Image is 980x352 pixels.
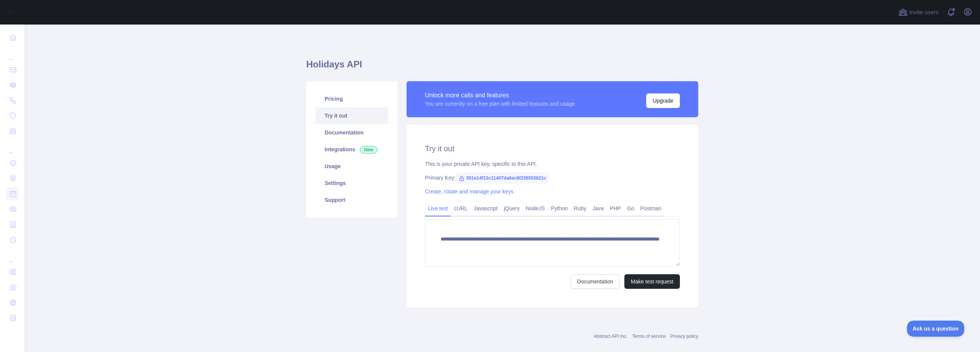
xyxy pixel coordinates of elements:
div: ... [6,46,18,61]
button: Make test request [624,274,680,289]
h1: Holidays API [306,58,698,77]
a: Create, rotate and manage your keys [425,188,513,195]
iframe: Toggle Customer Support [907,321,965,337]
a: Javascript [470,202,501,214]
a: Settings [315,175,388,192]
a: Terms of service [632,334,665,339]
a: cURL [451,202,470,214]
button: Upgrade [646,93,680,108]
h2: Try it out [425,143,680,154]
a: Privacy policy [670,334,698,339]
div: Primary Key: [425,174,680,182]
a: NodeJS [523,202,548,214]
div: You are currently on a free plan with limited features and usage [425,100,575,108]
a: Postman [637,202,665,214]
span: 551e14f13c11407da6ec8f236553621c [456,172,549,184]
a: Go [624,202,637,214]
a: Documentation [571,274,620,289]
a: Try it out [315,107,388,124]
a: Pricing [315,90,388,107]
a: Ruby [571,202,590,214]
a: Usage [315,158,388,175]
a: Integrations New [315,141,388,158]
span: New [360,146,377,154]
div: ... [6,248,18,264]
a: Abstract API Inc. [594,334,628,339]
a: PHP [607,202,624,214]
div: This is your private API key, specific to this API. [425,160,680,168]
a: jQuery [501,202,523,214]
a: Java [590,202,607,214]
a: Live test [425,202,451,214]
div: Unlock more calls and features [425,91,575,100]
a: Python [548,202,571,214]
a: Documentation [315,124,388,141]
a: Support [315,192,388,208]
span: Invite users [909,8,939,17]
div: ... [6,139,18,155]
button: Invite users [897,6,940,18]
